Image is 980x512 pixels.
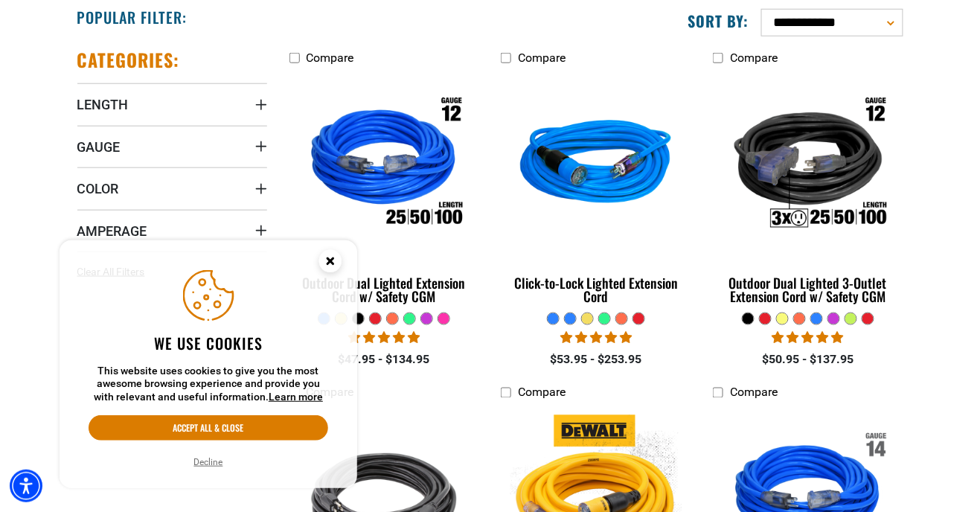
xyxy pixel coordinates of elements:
[89,415,328,441] button: Accept all & close
[713,276,903,303] div: Outdoor Dual Lighted 3-Outlet Extension Cord w/ Safety CGM
[289,72,479,312] a: Outdoor Dual Lighted Extension Cord w/ Safety CGM Outdoor Dual Lighted Extension Cord w/ Safety CGM
[290,80,478,251] img: Outdoor Dual Lighted Extension Cord w/ Safety CGM
[77,138,121,156] span: Gauge
[60,240,357,489] aside: Cookie Consent
[77,7,187,27] h2: Popular Filter:
[772,330,844,345] span: 4.80 stars
[348,330,420,345] span: 4.81 stars
[501,351,691,368] div: $53.95 - $253.95
[502,80,690,251] img: blue
[89,365,328,404] p: This website uses cookies to give you the most awesome browsing experience and provide you with r...
[77,96,129,113] span: Length
[688,11,749,31] label: Sort by:
[289,351,479,368] div: $47.95 - $134.95
[501,276,691,303] div: Click-to-Lock Lighted Extension Cord
[713,72,903,312] a: Outdoor Dual Lighted 3-Outlet Extension Cord w/ Safety CGM Outdoor Dual Lighted 3-Outlet Extensio...
[77,83,267,125] summary: Length
[501,72,691,312] a: blue Click-to-Lock Lighted Extension Cord
[77,167,267,209] summary: Color
[77,48,180,71] h2: Categories:
[77,180,119,197] span: Color
[289,276,479,303] div: Outdoor Dual Lighted Extension Cord w/ Safety CGM
[307,51,354,65] span: Compare
[77,126,267,167] summary: Gauge
[730,51,778,65] span: Compare
[714,80,902,251] img: Outdoor Dual Lighted 3-Outlet Extension Cord w/ Safety CGM
[77,223,147,240] span: Amperage
[518,51,566,65] span: Compare
[190,455,228,470] button: Decline
[89,333,328,353] h2: We use cookies
[713,351,903,368] div: $50.95 - $137.95
[730,385,778,400] span: Compare
[518,385,566,400] span: Compare
[560,330,632,345] span: 4.87 stars
[77,210,267,252] summary: Amperage
[10,470,42,502] div: Accessibility Menu
[269,391,323,403] a: This website uses cookies to give you the most awesome browsing experience and provide you with r...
